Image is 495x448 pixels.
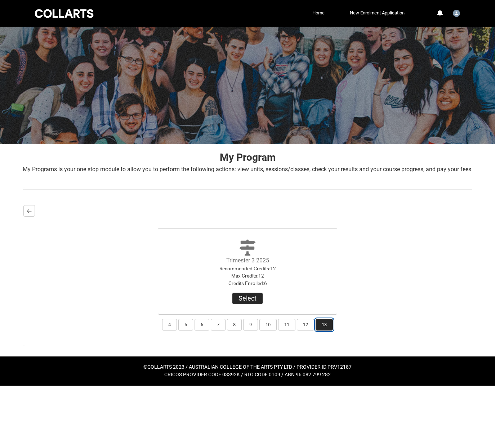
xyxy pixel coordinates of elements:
[23,205,35,217] button: Back
[259,319,277,331] button: 10
[207,265,288,272] div: Recommended Credits : 12
[23,166,471,173] span: My Programs is your one stop module to allow you to perform the following actions: view units, se...
[278,319,295,331] button: 11
[316,319,333,331] button: 13
[207,280,288,287] div: Credits Enrolled : 6
[23,343,472,350] img: REDU_GREY_LINE
[207,272,288,279] div: Max Credits : 12
[453,10,460,17] img: Student.vnguyen.5384
[348,8,406,18] a: New Enrolment Application
[23,185,472,193] img: REDU_GREY_LINE
[451,7,462,18] button: User Profile Student.vnguyen.5384
[311,8,326,18] a: Home
[162,319,177,331] button: 4
[195,319,209,331] button: 6
[220,151,276,163] strong: My Program
[226,257,269,264] label: Trimester 3 2025
[211,319,226,331] button: 7
[227,319,242,331] button: 8
[243,319,258,331] button: 9
[178,319,193,331] button: 5
[232,293,263,304] button: Trimester 3 2025Recommended Credits:12Max Credits:12Credits Enrolled:6
[297,319,314,331] button: 12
